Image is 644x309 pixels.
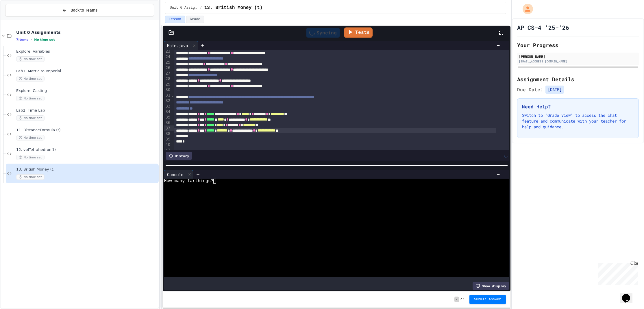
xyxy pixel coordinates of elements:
[517,23,569,32] h1: AP CS-4 '25-'26
[200,5,202,10] span: /
[204,4,263,11] span: 13. British Money (t)
[164,60,171,65] div: 25
[16,69,158,74] span: Lab1: Metric to Imperial
[164,41,198,50] div: Main.java
[517,41,639,49] h2: Your Progress
[519,54,637,59] div: [PERSON_NAME]
[16,128,158,133] span: 11. DistanceFormula (t)
[71,7,97,13] span: Back to Teams
[164,136,171,142] div: 39
[522,112,634,130] p: Switch to "Grade View" to access the chat feature and communicate with your teacher for help and ...
[164,103,171,109] div: 33
[473,282,509,290] div: Show display
[16,167,158,172] span: 13. British Money (t)
[16,38,28,42] span: 7 items
[171,93,174,97] span: Fold line
[164,171,186,177] div: Console
[454,297,459,302] span: -
[16,49,158,54] span: Explore: Variables
[31,37,32,42] span: •
[164,92,171,98] div: 31
[16,88,158,93] span: Explore: Casting
[16,76,45,82] span: No time set
[164,98,171,103] div: 32
[517,86,543,93] span: Due Date:
[16,174,45,180] span: No time set
[166,152,192,160] div: History
[34,38,55,42] span: No time set
[164,65,171,71] div: 26
[164,142,171,147] div: 40
[517,75,639,83] h2: Assignment Details
[164,54,171,60] div: 24
[620,286,638,303] iframe: chat widget
[164,147,171,153] div: 41
[16,155,45,160] span: No time set
[164,170,193,179] div: Console
[522,103,634,110] h3: Need Help?
[164,125,171,131] div: 37
[596,261,638,285] iframe: chat widget
[164,71,171,76] div: 27
[460,297,462,302] span: /
[16,56,45,62] span: No time set
[306,28,340,38] div: Syncing
[16,135,45,140] span: No time set
[517,2,534,16] div: My Account
[164,49,171,54] div: 23
[16,108,158,113] span: Lab2: Time Lab
[16,115,45,121] span: No time set
[164,76,171,82] div: 28
[474,297,501,302] span: Submit Answer
[164,42,191,49] div: Main.java
[463,297,465,302] span: 1
[469,295,506,304] button: Submit Answer
[519,59,637,64] div: [EMAIL_ADDRESS][DOMAIN_NAME]
[545,86,564,94] span: [DATE]
[164,82,171,87] div: 29
[164,131,171,136] div: 38
[165,16,185,23] button: Lesson
[186,16,204,23] button: Grade
[164,87,171,92] div: 30
[2,2,40,37] div: Chat with us now!Close
[16,147,158,152] span: 12. volTetrahedron(t)
[164,120,171,125] div: 36
[16,96,45,101] span: No time set
[164,109,171,114] div: 34
[164,114,171,120] div: 35
[5,4,154,16] button: Back to Teams
[344,27,373,38] a: Tests
[16,30,158,35] span: Unit 0 Assignments
[164,179,213,184] span: How many farthings?
[170,5,198,10] span: Unit 0 Assignments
